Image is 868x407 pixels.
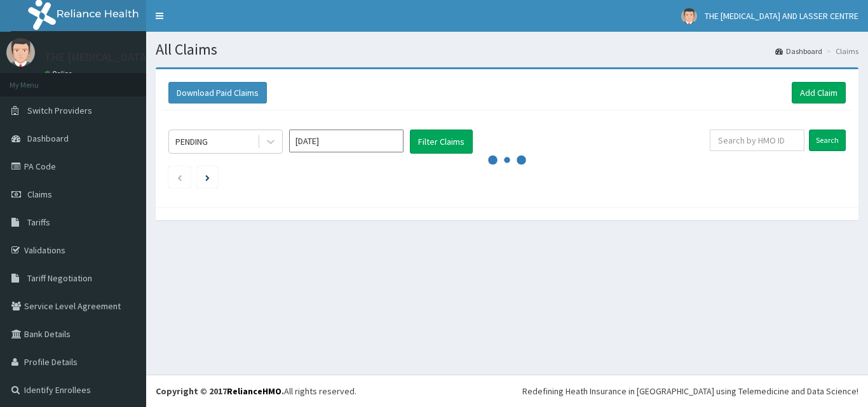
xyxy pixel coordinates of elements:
[44,69,75,78] a: Online
[175,135,208,148] div: PENDING
[6,38,35,67] img: User Image
[410,130,473,154] button: Filter Claims
[27,105,92,116] span: Switch Providers
[156,41,858,58] h1: All Claims
[792,82,846,103] a: Add Claim
[205,171,210,183] a: Next page
[289,130,403,152] input: Select Month and Year
[522,385,858,397] div: Redefining Heath Insurance in [GEOGRAPHIC_DATA] using Telemedicine and Data Science!
[710,130,804,151] input: Search by HMO ID
[681,8,697,24] img: User Image
[809,130,846,151] input: Search
[488,141,526,179] svg: audio-loading
[146,375,868,407] footer: All rights reserved.
[27,133,69,144] span: Dashboard
[27,217,50,228] span: Tariffs
[227,385,281,397] a: RelianceHMO
[44,51,255,63] p: THE [MEDICAL_DATA] AND LASSER CENTRE
[705,10,858,22] span: THE [MEDICAL_DATA] AND LASSER CENTRE
[824,46,858,57] li: Claims
[168,82,267,103] button: Download Paid Claims
[775,46,822,57] a: Dashboard
[27,272,92,284] span: Tariff Negotiation
[27,189,52,200] span: Claims
[177,171,182,183] a: Previous page
[156,385,284,397] strong: Copyright © 2017 .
